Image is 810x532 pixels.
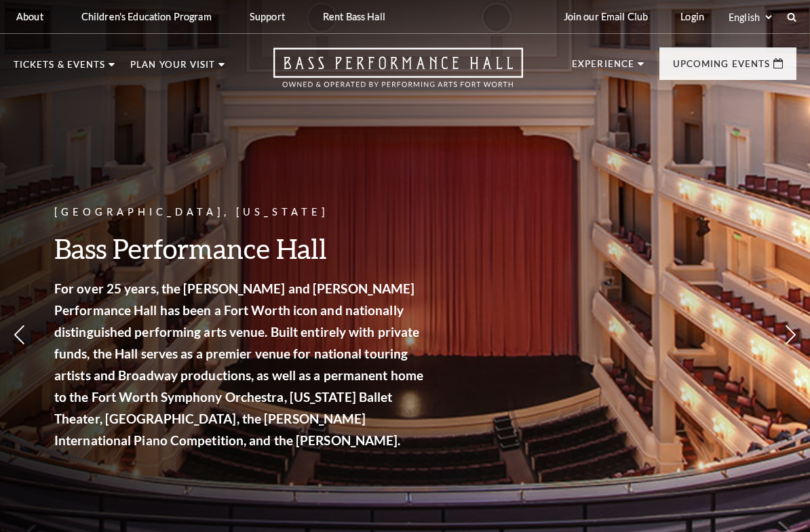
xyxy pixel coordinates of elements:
[673,60,770,76] p: Upcoming Events
[54,204,427,221] p: [GEOGRAPHIC_DATA], [US_STATE]
[572,60,634,76] p: Experience
[250,11,285,22] p: Support
[130,60,215,77] p: Plan Your Visit
[54,281,423,448] strong: For over 25 years, the [PERSON_NAME] and [PERSON_NAME] Performance Hall has been a Fort Worth ico...
[726,11,774,24] select: Select:
[16,11,43,22] p: About
[54,231,427,266] h3: Bass Performance Hall
[323,11,385,22] p: Rent Bass Hall
[81,11,212,22] p: Children's Education Program
[14,60,105,77] p: Tickets & Events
